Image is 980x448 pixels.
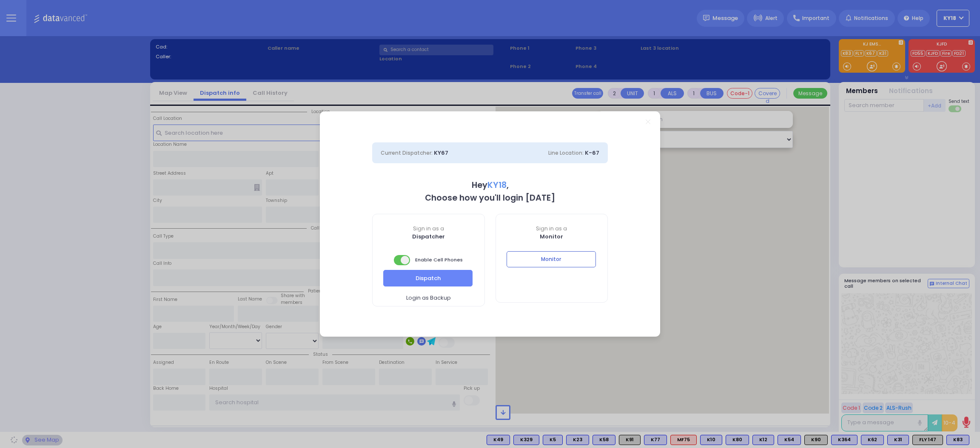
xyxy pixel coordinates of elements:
span: KY67 [434,149,448,157]
span: KY18 [487,179,507,191]
span: Sign in as a [496,225,608,233]
span: Current Dispatcher: [381,149,433,156]
span: Sign in as a [373,225,484,233]
b: Monitor [540,233,563,241]
button: Dispatch [383,270,473,286]
span: Enable Cell Phones [394,254,463,266]
span: Login as Backup [406,294,451,302]
b: Hey , [472,179,509,191]
b: Dispatcher [412,233,445,241]
span: Line Location: [548,149,584,156]
button: Monitor [507,251,596,267]
b: Choose how you'll login [DATE] [425,192,555,204]
a: Close [646,119,650,124]
span: K-67 [585,149,599,157]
